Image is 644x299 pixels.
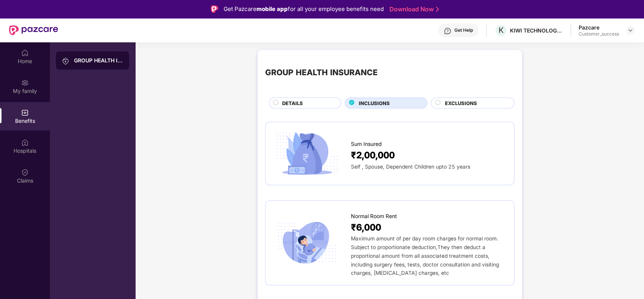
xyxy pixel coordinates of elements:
[21,109,29,116] img: svg+xml;base64,PHN2ZyBpZD0iQmVuZWZpdHMiIHhtbG5zPSJodHRwOi8vd3d3LnczLm9yZy8yMDAwL3N2ZyIgd2lkdGg9Ij...
[351,140,382,148] span: Sum Insured
[21,169,29,176] img: svg+xml;base64,PHN2ZyBpZD0iQ2xhaW0iIHhtbG5zPSJodHRwOi8vd3d3LnczLm9yZy8yMDAwL3N2ZyIgd2lkdGg9IjIwIi...
[265,67,378,79] div: GROUP HEALTH INSURANCE
[282,99,303,107] span: DETAILS
[445,99,477,107] span: EXCLUSIONS
[9,25,58,35] img: New Pazcare Logo
[454,27,473,33] div: Get Help
[510,27,563,34] div: KIWI TECHNOLOGIES INDIA PRIVATE LIMITED
[359,99,390,107] span: INCLUSIONS
[351,164,470,170] span: Self , Spouse, Dependent Children upto 25 years
[436,5,439,13] img: Stroke
[351,235,499,276] span: Maximum amount of per day room charges for normal room. Subject to proportionate deduction,They t...
[273,130,341,177] img: icon
[256,5,288,12] strong: mobile app
[21,49,29,57] img: svg+xml;base64,PHN2ZyBpZD0iSG9tZSIgeG1sbnM9Imh0dHA6Ly93d3cudzMub3JnLzIwMDAvc3ZnIiB3aWR0aD0iMjAiIG...
[351,220,381,235] span: ₹6,000
[273,219,341,266] img: icon
[211,5,218,13] img: Logo
[21,139,29,146] img: svg+xml;base64,PHN2ZyBpZD0iSG9zcGl0YWxzIiB4bWxucz0iaHR0cDovL3d3dy53My5vcmcvMjAwMC9zdmciIHdpZHRoPS...
[579,31,619,37] div: Customer_success
[579,24,619,31] div: Pazcare
[62,57,69,65] img: svg+xml;base64,PHN2ZyB3aWR0aD0iMjAiIGhlaWdodD0iMjAiIHZpZXdCb3g9IjAgMCAyMCAyMCIgZmlsbD0ibm9uZSIgeG...
[74,57,123,64] div: GROUP HEALTH INSURANCE
[499,26,503,35] span: K
[351,148,395,163] span: ₹2,00,000
[21,79,29,87] img: svg+xml;base64,PHN2ZyB3aWR0aD0iMjAiIGhlaWdodD0iMjAiIHZpZXdCb3g9IjAgMCAyMCAyMCIgZmlsbD0ibm9uZSIgeG...
[389,5,437,13] a: Download Now
[444,27,451,35] img: svg+xml;base64,PHN2ZyBpZD0iSGVscC0zMngzMiIgeG1sbnM9Imh0dHA6Ly93d3cudzMub3JnLzIwMDAvc3ZnIiB3aWR0aD...
[627,27,633,33] img: svg+xml;base64,PHN2ZyBpZD0iRHJvcGRvd24tMzJ4MzIiIHhtbG5zPSJodHRwOi8vd3d3LnczLm9yZy8yMDAwL3N2ZyIgd2...
[224,5,384,14] div: Get Pazcare for all your employee benefits need
[351,212,397,220] span: Normal Room Rent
